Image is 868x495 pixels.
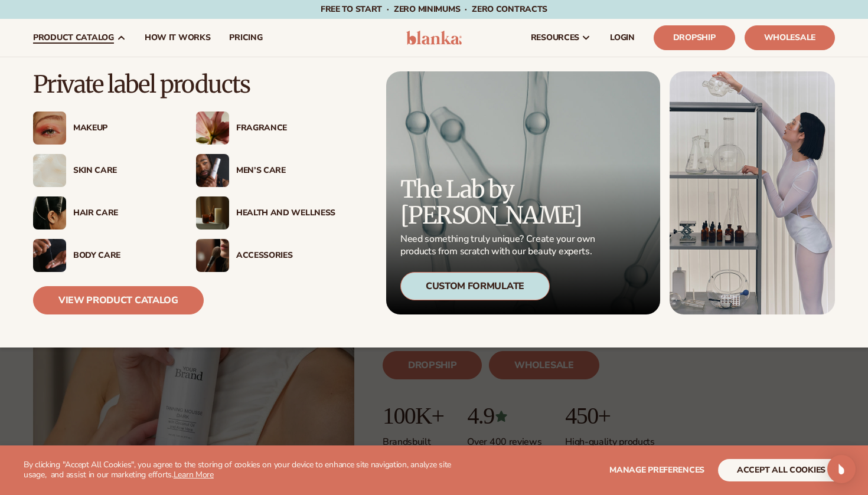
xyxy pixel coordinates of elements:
img: Female in lab with equipment. [670,71,835,314]
a: Microscopic product formula. The Lab by [PERSON_NAME] Need something truly unique? Create your ow... [386,71,660,314]
p: The Lab by [PERSON_NAME] [400,176,599,228]
a: Female hair pulled back with clips. Hair Care [33,196,172,230]
a: LOGIN [601,19,644,57]
span: How It Works [145,33,211,42]
a: pricing [220,19,272,57]
a: Cream moisturizer swatch. Skin Care [33,154,172,187]
span: pricing [229,33,262,42]
a: How It Works [135,19,220,57]
img: Female hair pulled back with clips. [33,196,66,230]
div: Fragrance [236,123,335,133]
div: Accessories [236,251,335,261]
p: By clicking "Accept All Cookies", you agree to the storing of cookies on your device to enhance s... [24,460,461,480]
div: Men’s Care [236,166,335,176]
div: Makeup [73,123,172,133]
a: Candles and incense on table. Health And Wellness [196,196,335,230]
span: product catalog [33,33,114,42]
a: Learn More [174,469,214,480]
a: Dropship [654,25,735,50]
div: Custom Formulate [400,272,550,300]
div: Health And Wellness [236,208,335,218]
p: Need something truly unique? Create your own products from scratch with our beauty experts. [400,233,599,258]
img: Female with glitter eye makeup. [33,112,66,145]
img: logo [406,31,462,45]
div: Skin Care [73,166,172,176]
img: Female with makeup brush. [196,239,229,272]
img: Cream moisturizer swatch. [33,154,66,187]
a: Wholesale [745,25,835,50]
span: Manage preferences [609,464,704,476]
a: Female with makeup brush. Accessories [196,239,335,272]
div: Hair Care [73,208,172,218]
span: LOGIN [610,33,635,42]
div: Open Intercom Messenger [827,455,856,483]
img: Male holding moisturizer bottle. [196,154,229,187]
a: Female with glitter eye makeup. Makeup [33,112,172,145]
button: Manage preferences [609,459,704,481]
a: Pink blooming flower. Fragrance [196,112,335,145]
a: Male hand applying moisturizer. Body Care [33,239,172,272]
a: View Product Catalog [33,286,204,314]
img: Candles and incense on table. [196,196,229,230]
div: Body Care [73,251,172,261]
span: Free to start · ZERO minimums · ZERO contracts [321,4,547,15]
a: Male holding moisturizer bottle. Men’s Care [196,154,335,187]
a: resources [521,19,601,57]
span: resources [531,33,579,42]
a: product catalog [24,19,135,57]
img: Pink blooming flower. [196,112,229,145]
img: Male hand applying moisturizer. [33,239,66,272]
button: accept all cookies [718,459,844,481]
p: Private label products [33,71,335,97]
